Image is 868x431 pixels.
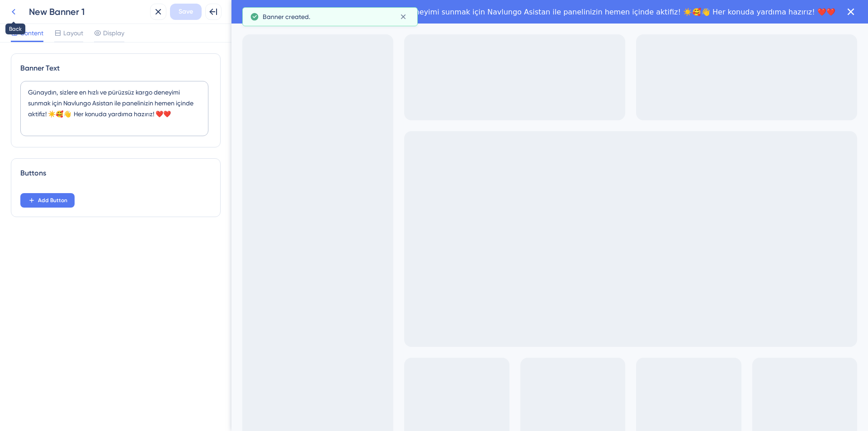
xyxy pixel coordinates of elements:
[170,4,202,20] button: Save
[103,28,124,38] span: Display
[63,28,83,38] span: Layout
[20,168,211,179] div: Buttons
[613,5,626,18] button: Close banner
[38,197,67,204] span: Add Button
[20,63,211,74] div: Banner Text
[263,11,310,22] span: Banner created.
[20,28,43,38] span: Content
[29,5,146,18] div: New Banner 1
[20,193,75,208] button: Add Button
[20,81,208,136] textarea: Günaydın, sizlere en hızlı ve pürüzsüz kargo deneyimi sunmak için Navlungo Asistan ile panelinizi...
[179,6,193,17] span: Save
[13,8,604,16] span: Günaydın, sizlere en hızlı ve pürüzsüz kargo deneyimi sunmak için Navlungo Asistan ile panelinizi...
